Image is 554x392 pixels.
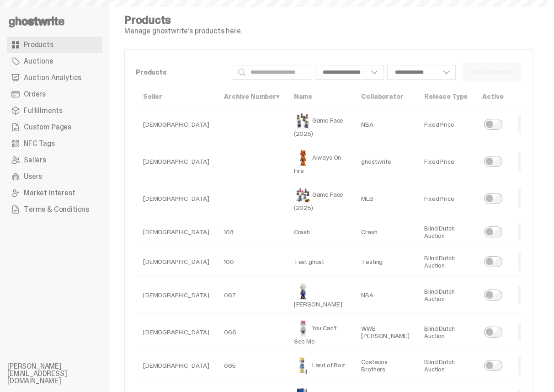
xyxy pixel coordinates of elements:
img: Game Face (2025) [294,112,312,130]
td: [DEMOGRAPHIC_DATA] [136,143,217,180]
td: 103 [217,217,287,247]
td: NBA [354,277,417,314]
td: Crash [287,217,354,247]
a: Auction Analytics [7,70,102,86]
td: [DEMOGRAPHIC_DATA] [136,217,217,247]
a: Archive Number▾ [224,92,279,101]
img: Land of Boz [294,356,312,375]
span: NFC Tags [24,140,55,147]
p: Manage ghostwrite's products here. [124,27,242,35]
td: [DEMOGRAPHIC_DATA] [136,277,217,314]
a: Users [7,168,102,185]
a: Market Interest [7,185,102,201]
td: [DEMOGRAPHIC_DATA] [136,351,217,381]
td: Blind Dutch Auction [417,277,475,314]
span: Products [24,41,53,48]
td: Test ghost [287,247,354,277]
a: Terms & Conditions [7,201,102,218]
td: Game Face (2025) [287,106,354,143]
span: Custom Pages [24,124,71,131]
span: Auctions [24,58,53,65]
a: Fulfillments [7,102,102,119]
span: Market Interest [24,189,75,197]
td: [DEMOGRAPHIC_DATA] [136,247,217,277]
td: Fixed Price [417,143,475,180]
a: NFC Tags [7,135,102,152]
a: Custom Pages [7,119,102,135]
td: [DEMOGRAPHIC_DATA] [136,106,217,143]
a: Orders [7,86,102,102]
th: Collaborator [354,87,417,106]
td: Blind Dutch Auction [417,247,475,277]
td: Always On Fire [287,143,354,180]
td: ghostwrite [354,143,417,180]
td: You Can't See Me [287,314,354,351]
span: Fulfillments [24,107,63,114]
td: Fixed Price [417,180,475,217]
p: Products [136,69,224,75]
li: [PERSON_NAME][EMAIL_ADDRESS][DOMAIN_NAME] [7,363,117,385]
td: Fixed Price [417,106,475,143]
td: MLB [354,180,417,217]
td: [DEMOGRAPHIC_DATA] [136,180,217,217]
th: Release Type [417,87,475,106]
td: Costacos Brothers [354,351,417,381]
td: Blind Dutch Auction [417,217,475,247]
img: Eminem [294,282,312,301]
span: Sellers [24,156,46,164]
span: Terms & Conditions [24,206,89,213]
td: Crash [354,217,417,247]
td: 067 [217,277,287,314]
a: Active [482,92,503,101]
td: WWE [PERSON_NAME] [354,314,417,351]
td: 065 [217,351,287,381]
td: [DEMOGRAPHIC_DATA] [136,314,217,351]
td: 100 [217,247,287,277]
td: [PERSON_NAME] [287,277,354,314]
span: Orders [24,91,46,98]
td: Blind Dutch Auction [417,314,475,351]
a: Auctions [7,53,102,70]
td: Game Face (2025) [287,180,354,217]
img: Always On Fire [294,149,312,167]
a: Products [7,37,102,53]
th: Name [287,87,354,106]
td: Blind Dutch Auction [417,351,475,381]
span: Auction Analytics [24,74,81,81]
td: NBA [354,106,417,143]
td: 066 [217,314,287,351]
td: Testing [354,247,417,277]
th: Seller [136,87,217,106]
img: Game Face (2025) [294,186,312,204]
h4: Products [124,15,242,26]
span: Users [24,173,42,180]
img: You Can't See Me [294,319,312,338]
span: ▾ [276,92,279,101]
a: Sellers [7,152,102,168]
td: Land of Boz [287,351,354,381]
